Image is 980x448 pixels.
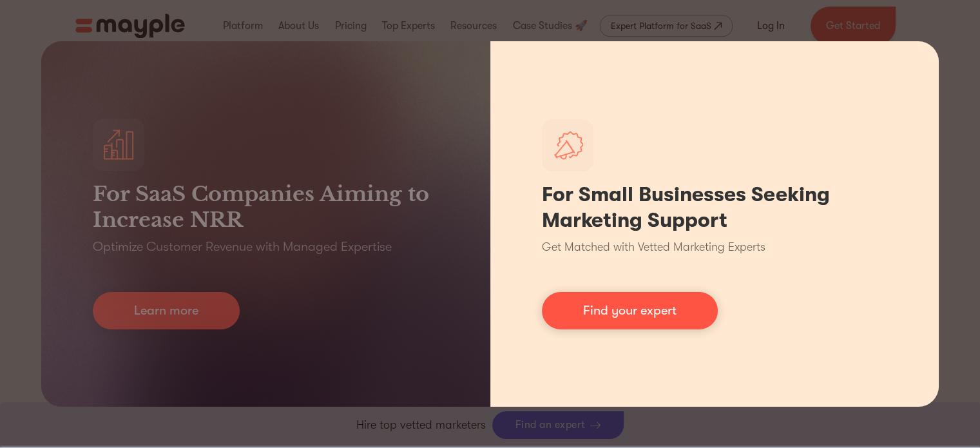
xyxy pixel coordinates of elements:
a: Learn more [93,292,240,329]
p: Get Matched with Vetted Marketing Experts [542,239,765,256]
p: Optimize Customer Revenue with Managed Expertise [93,238,392,256]
a: Find your expert [542,292,718,329]
h1: For Small Businesses Seeking Marketing Support [542,182,888,233]
h3: For SaaS Companies Aiming to Increase NRR [93,181,439,233]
